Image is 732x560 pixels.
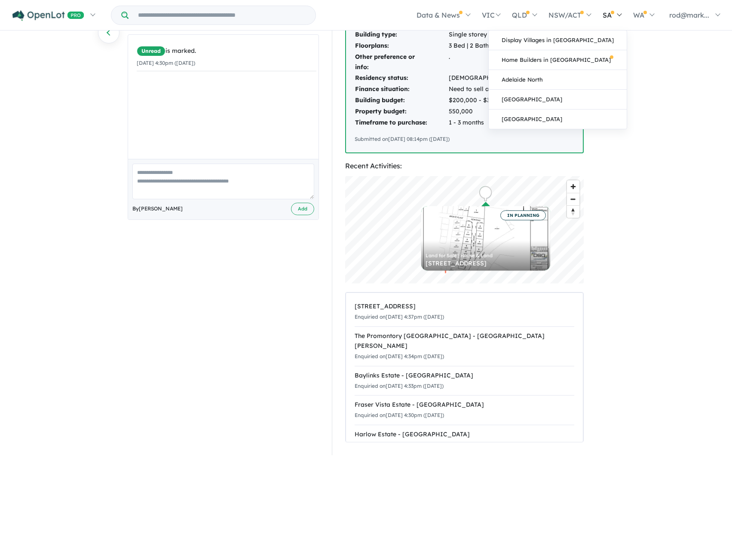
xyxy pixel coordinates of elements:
[12,10,84,21] img: Openlot PRO Logo White
[291,203,314,215] button: Add
[355,301,574,312] div: [STREET_ADDRESS]
[669,11,709,19] span: rod@mark...
[130,6,314,24] input: Try estate name, suburb, builder or developer
[489,30,627,50] a: Display Villages in [GEOGRAPHIC_DATA]
[567,193,579,205] button: Zoom out
[355,84,448,95] td: Finance situation:
[479,186,492,202] div: Map marker
[355,353,444,359] small: Enquiried on [DATE] 4:34pm ([DATE])
[426,253,546,258] div: Land for Sale | House & Land
[137,46,165,56] span: Unread
[355,383,444,389] small: Enquiried on [DATE] 4:33pm ([DATE])
[489,110,627,129] a: [GEOGRAPHIC_DATA]
[137,60,195,66] small: [DATE] 4:30pm ([DATE])
[355,400,574,410] div: Fraser Vista Estate - [GEOGRAPHIC_DATA]
[355,366,574,396] a: Baylinks Estate - [GEOGRAPHIC_DATA]Enquiried on[DATE] 4:33pm ([DATE])
[448,73,574,84] td: [DEMOGRAPHIC_DATA] citizen
[355,371,574,381] div: Baylinks Estate - [GEOGRAPHIC_DATA]
[448,52,574,73] td: .
[567,193,579,205] span: Zoom out
[448,106,574,117] td: 550,000
[132,204,183,213] span: By [PERSON_NAME]
[355,29,448,40] td: Building type:
[448,95,574,106] td: $200,000 - $300,000
[355,412,444,418] small: Enquiried on [DATE] 4:30pm ([DATE])
[426,260,546,266] div: [STREET_ADDRESS]
[355,313,444,320] small: Enquiried on [DATE] 4:37pm ([DATE])
[355,425,574,455] a: Harlow Estate - [GEOGRAPHIC_DATA]Enquiried on[DATE] 12:43pm ([DATE])
[567,206,579,218] span: Reset bearing to north
[355,429,574,440] div: Harlow Estate - [GEOGRAPHIC_DATA]
[489,70,627,90] a: Adelaide North
[567,180,579,193] button: Zoom in
[489,90,627,110] a: [GEOGRAPHIC_DATA]
[355,40,448,52] td: Floorplans:
[355,135,574,143] div: Submitted on [DATE] 08:14pm ([DATE])
[355,331,574,352] div: The Promontory [GEOGRAPHIC_DATA] - [GEOGRAPHIC_DATA][PERSON_NAME]
[500,210,546,220] span: IN PLANNING
[355,117,448,128] td: Timeframe to purchase:
[355,297,574,327] a: [STREET_ADDRESS]Enquiried on[DATE] 4:37pm ([DATE])
[448,117,574,128] td: 1 - 3 months
[355,95,448,106] td: Building budget:
[355,326,574,366] a: The Promontory [GEOGRAPHIC_DATA] - [GEOGRAPHIC_DATA][PERSON_NAME]Enquiried on[DATE] 4:34pm ([DATE])
[345,160,584,172] div: Recent Activities:
[137,46,316,56] div: is marked.
[421,206,550,271] a: IN PLANNING Land for Sale | House & Land [STREET_ADDRESS]
[355,395,574,425] a: Fraser Vista Estate - [GEOGRAPHIC_DATA]Enquiried on[DATE] 4:30pm ([DATE])
[489,50,627,70] a: Home Builders in [GEOGRAPHIC_DATA]
[567,205,579,218] button: Reset bearing to north
[448,40,574,52] td: 3 Bed | 2 Bath | 2 Car, 4 Bed | 3 Bath | 2 Car
[448,29,574,40] td: Single storey home, Double storey home
[448,84,574,95] td: Need to sell an existing property first
[355,441,447,448] small: Enquiried on [DATE] 12:43pm ([DATE])
[355,52,448,73] td: Other preference or info:
[478,186,491,201] div: Map marker
[345,176,584,283] canvas: Map
[355,73,448,84] td: Residency status:
[355,106,448,117] td: Property budget:
[479,186,492,202] div: Map marker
